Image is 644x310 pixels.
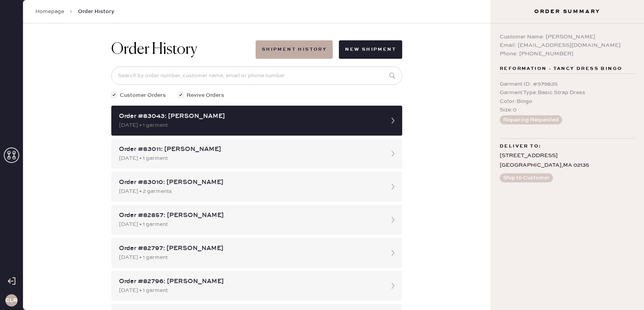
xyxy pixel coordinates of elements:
span: Order History [78,8,114,15]
div: Order #82797: [PERSON_NAME] [119,244,381,253]
span: Reformation - TANCY DRESS Bingo [500,64,622,73]
div: Garment Type : Basic Strap Dress [500,88,635,97]
div: [DATE] • 2 garments [119,187,381,196]
div: [DATE] • 1 garment [119,253,381,262]
button: Ship to Customer [500,173,553,182]
div: Garment ID : # 979835 [500,80,635,88]
div: [DATE] • 1 garment [119,121,381,129]
div: Order #82796: [PERSON_NAME] [119,277,381,286]
div: Color : Bingo [500,97,635,106]
div: Order #82857: [PERSON_NAME] [119,211,381,220]
h3: CLR [5,298,17,303]
h1: Order History [111,40,197,59]
div: Order #83043: [PERSON_NAME] [119,112,381,121]
h3: Order Summary [490,8,644,15]
div: [DATE] • 1 garment [119,154,381,162]
div: Order #83010: [PERSON_NAME] [119,178,381,187]
div: Size : 0 [500,106,635,114]
div: Phone: [PHONE_NUMBER] [500,50,635,58]
div: Order #83011: [PERSON_NAME] [119,145,381,154]
button: Shipment History [256,40,333,59]
a: Homepage [35,8,64,15]
button: Repairing Requested [500,115,562,124]
span: Customer Orders [120,91,166,99]
iframe: Front Chat [608,275,641,308]
div: Email: [EMAIL_ADDRESS][DOMAIN_NAME] [500,41,635,50]
button: New Shipment [339,40,402,59]
input: Search by order number, customer name, email or phone number [111,66,402,85]
span: Revive Orders [187,91,224,99]
span: Deliver to: [500,142,541,151]
div: [DATE] • 1 garment [119,220,381,229]
div: [DATE] • 1 garment [119,286,381,295]
div: [STREET_ADDRESS] [GEOGRAPHIC_DATA] , MA 02135 [500,151,635,170]
div: Customer Name: [PERSON_NAME] [500,33,635,41]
